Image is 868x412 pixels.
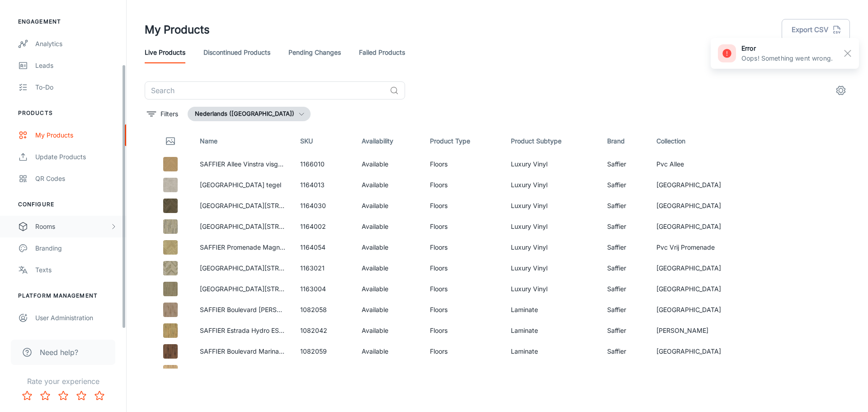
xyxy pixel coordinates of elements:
[354,175,423,195] td: Available
[649,341,750,362] td: [GEOGRAPHIC_DATA]
[423,195,504,216] td: Floors
[200,160,290,168] a: SAFFIER Allee Vinstra visgraat
[35,174,117,184] div: QR Codes
[200,327,366,334] a: SAFFIER Estrada Hydro EST436H [GEOGRAPHIC_DATA]
[649,195,750,216] td: [GEOGRAPHIC_DATA]
[145,42,185,63] a: Live Products
[782,19,850,41] button: Export CSV
[600,362,649,383] td: Saffier
[504,341,600,362] td: Laminate
[423,299,504,320] td: Floors
[504,216,600,237] td: Luxury Vinyl
[200,368,366,376] a: SAFFIER Estrada Hydro EST533H [GEOGRAPHIC_DATA]
[293,237,354,258] td: 1164054
[354,362,423,383] td: Available
[40,347,78,358] span: Need help?
[54,387,72,405] button: Rate 3 star
[90,387,108,405] button: Rate 5 star
[504,279,600,299] td: Luxury Vinyl
[293,128,354,154] th: SKU
[7,376,119,387] p: Rate your experience
[649,154,750,175] td: Pvc Allee
[354,320,423,341] td: Available
[293,362,354,383] td: 1082044
[293,299,354,320] td: 1082058
[35,130,117,140] div: My Products
[504,175,600,195] td: Luxury Vinyl
[354,237,423,258] td: Available
[200,347,297,355] a: SAFFIER Boulevard Marina plank
[145,81,386,99] input: Search
[649,258,750,279] td: [GEOGRAPHIC_DATA]
[35,222,110,232] div: Rooms
[200,243,328,251] a: SAFFIER Promenade Magnolia Klik visgraat
[35,265,117,275] div: Texts
[600,175,649,195] td: Saffier
[600,320,649,341] td: Saffier
[741,53,833,63] p: Oops! Something went wrong.
[423,258,504,279] td: Floors
[423,320,504,341] td: Floors
[354,195,423,216] td: Available
[145,107,180,121] button: filter
[423,175,504,195] td: Floors
[423,154,504,175] td: Floors
[35,61,117,71] div: Leads
[600,341,649,362] td: Saffier
[72,387,90,405] button: Rate 4 star
[145,22,210,38] h1: My Products
[423,128,504,154] th: Product Type
[649,362,750,383] td: [PERSON_NAME]
[354,258,423,279] td: Available
[600,195,649,216] td: Saffier
[504,258,600,279] td: Luxury Vinyl
[600,237,649,258] td: Saffier
[293,279,354,299] td: 1163004
[504,195,600,216] td: Luxury Vinyl
[600,258,649,279] td: Saffier
[649,279,750,299] td: [GEOGRAPHIC_DATA]
[288,42,341,63] a: Pending Changes
[649,237,750,258] td: Pvc Vrij Promenade
[188,107,311,121] button: Nederlands ([GEOGRAPHIC_DATA])
[649,320,750,341] td: [PERSON_NAME]
[354,279,423,299] td: Available
[293,195,354,216] td: 1164030
[354,299,423,320] td: Available
[423,362,504,383] td: Floors
[354,128,423,154] th: Availability
[504,362,600,383] td: Laminate
[504,154,600,175] td: Luxury Vinyl
[200,306,329,313] a: SAFFIER Boulevard [PERSON_NAME] plank
[649,128,750,154] th: Collection
[504,128,600,154] th: Product Subtype
[165,136,176,147] svg: Thumbnail
[504,320,600,341] td: Laminate
[200,223,342,230] a: [GEOGRAPHIC_DATA][STREET_ADDRESS] plank
[354,341,423,362] td: Available
[293,320,354,341] td: 1082042
[35,39,117,49] div: Analytics
[36,387,54,405] button: Rate 2 star
[200,202,350,209] a: [GEOGRAPHIC_DATA][STREET_ADDRESS] visgraat
[293,258,354,279] td: 1163021
[649,216,750,237] td: [GEOGRAPHIC_DATA]
[649,299,750,320] td: [GEOGRAPHIC_DATA]
[423,237,504,258] td: Floors
[832,81,850,99] button: settings
[504,237,600,258] td: Luxury Vinyl
[741,43,833,53] h6: error
[423,279,504,299] td: Floors
[423,341,504,362] td: Floors
[200,285,357,293] a: [GEOGRAPHIC_DATA][STREET_ADDRESS] Plak plank
[35,313,117,323] div: User Administration
[35,243,117,253] div: Branding
[293,216,354,237] td: 1164002
[35,152,117,162] div: Update Products
[649,175,750,195] td: [GEOGRAPHIC_DATA]
[354,154,423,175] td: Available
[203,42,270,63] a: Discontinued Products
[504,299,600,320] td: Laminate
[423,216,504,237] td: Floors
[35,82,117,92] div: To-do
